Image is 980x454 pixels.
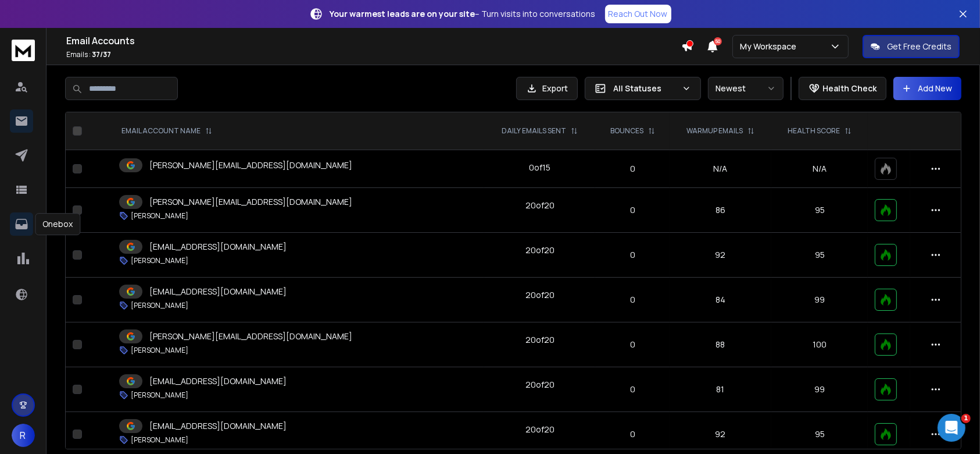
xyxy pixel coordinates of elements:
td: 95 [771,233,868,278]
p: Get Free Credits [887,41,952,52]
button: Newest [708,77,784,100]
p: DAILY EMAILS SENT [502,126,566,136]
p: Emails : [66,50,681,59]
p: N/A [778,163,861,175]
p: – Turn visits into conversations [330,8,596,20]
p: [PERSON_NAME] [131,391,188,400]
p: [PERSON_NAME][EMAIL_ADDRESS][DOMAIN_NAME] [149,159,352,171]
button: Get Free Credits [863,35,960,58]
td: 95 [771,188,868,233]
p: 0 [602,163,663,175]
p: [EMAIL_ADDRESS][DOMAIN_NAME] [149,375,287,387]
p: 0 [602,294,663,306]
p: 0 [602,384,663,395]
td: 99 [771,367,868,412]
p: [PERSON_NAME][EMAIL_ADDRESS][DOMAIN_NAME] [149,196,352,208]
button: Export [516,77,578,100]
p: [PERSON_NAME] [131,256,188,265]
p: WARMUP EMAILS [686,126,743,136]
p: HEALTH SCORE [788,126,840,136]
td: 81 [670,367,771,412]
td: 100 [771,322,868,367]
p: [PERSON_NAME] [131,435,188,445]
span: 1 [961,414,971,423]
div: 20 of 20 [525,424,555,435]
p: 0 [602,428,663,440]
button: R [12,424,35,447]
p: [EMAIL_ADDRESS][DOMAIN_NAME] [149,420,287,432]
p: 0 [602,339,663,350]
div: 20 of 20 [525,200,555,211]
p: 0 [602,204,663,216]
p: My Workspace [740,41,801,52]
p: [PERSON_NAME] [131,301,188,310]
td: 86 [670,188,771,233]
iframe: Intercom live chat [938,414,965,442]
p: [PERSON_NAME] [131,211,188,221]
p: All Statuses [613,83,677,94]
td: 92 [670,233,771,278]
p: [EMAIL_ADDRESS][DOMAIN_NAME] [149,286,287,297]
div: 20 of 20 [525,379,555,391]
td: N/A [670,150,771,188]
a: Reach Out Now [605,5,671,23]
button: Add New [893,77,961,100]
div: 0 of 15 [529,162,550,173]
div: 20 of 20 [525,334,555,346]
p: BOUNCES [610,126,643,136]
div: 20 of 20 [525,244,555,256]
p: Health Check [822,83,877,94]
h1: Email Accounts [66,34,681,48]
p: [PERSON_NAME][EMAIL_ADDRESS][DOMAIN_NAME] [149,331,352,342]
strong: Your warmest leads are on your site [330,8,475,19]
div: 20 of 20 [525,289,555,301]
button: Health Check [799,77,886,100]
td: 84 [670,278,771,322]
span: 50 [714,37,722,45]
td: 88 [670,322,771,367]
td: 99 [771,278,868,322]
p: Reach Out Now [609,8,668,20]
p: [PERSON_NAME] [131,346,188,355]
span: 37 / 37 [92,49,111,59]
p: [EMAIL_ADDRESS][DOMAIN_NAME] [149,241,287,253]
p: 0 [602,249,663,261]
img: logo [12,40,35,61]
div: Onebox [35,213,80,235]
div: EMAIL ACCOUNT NAME [121,126,212,136]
